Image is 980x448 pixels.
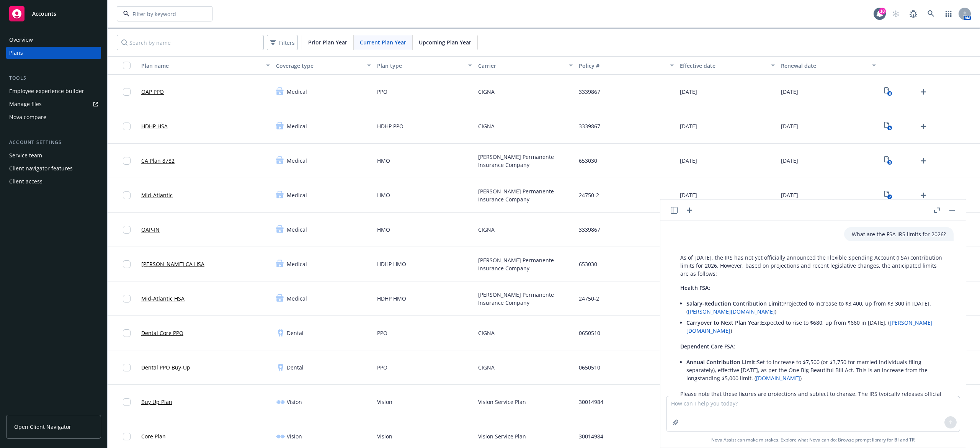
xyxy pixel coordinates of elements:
a: Report a Bug [906,6,921,21]
div: Carrier [478,62,565,70]
p: As of [DATE], the IRS has not yet officially announced the Flexible Spending Account (FSA) contri... [680,253,946,278]
span: Filters [279,39,295,47]
a: Overview [6,34,101,46]
span: CIGNA [478,363,495,371]
span: Dependent Care FSA: [680,343,735,350]
div: Policy # [579,62,665,70]
span: [DATE] [680,122,697,130]
p: Projected to increase to $3,400, up from $3,300 in [DATE]. ( ) [686,299,946,316]
span: HMO [377,226,390,234]
p: Expected to rise to $680, up from $660 in [DATE]. ( ) [686,319,946,335]
span: Carryover to Next Plan Year: [686,319,761,326]
span: Vision [287,398,302,406]
span: Filters [268,37,296,48]
span: 653030 [579,157,597,165]
span: 3339867 [579,122,600,130]
span: Dental [287,329,304,337]
button: Plan type [374,56,475,75]
div: Tools [6,74,101,82]
div: Plans [9,47,23,59]
a: Upload Plan Documents [917,189,929,201]
span: [PERSON_NAME] Permanente Insurance Company [478,187,573,203]
li: Set to increase to $7,500 (or $3,750 for married individuals filing separately), effective [DATE]... [686,356,946,384]
a: Search [923,6,939,21]
span: 3339867 [579,226,600,234]
a: Manage files [6,98,101,110]
a: [PERSON_NAME][DOMAIN_NAME] [688,308,775,315]
span: [DATE] [781,191,798,199]
a: Dental Core PPO [141,329,183,337]
span: Medical [287,157,307,165]
text: 6 [889,91,890,96]
span: [DATE] [680,191,697,199]
span: HDHP HMO [377,260,406,268]
a: View Plan Documents [882,86,894,98]
input: Toggle Row Selected [123,364,131,371]
input: Toggle Row Selected [123,295,131,302]
a: [DOMAIN_NAME] [756,374,800,382]
span: Vision Service Plan [478,398,526,406]
a: Buy Up Plan [141,398,172,406]
a: BI [894,437,899,443]
span: Salary-Reduction Contribution Limit: [686,300,783,307]
span: Accounts [32,11,56,17]
span: Upcoming Plan Year [419,38,471,46]
span: Vision [287,432,302,440]
span: 30014984 [579,398,603,406]
span: Dental [287,363,304,371]
button: Coverage type [273,56,374,75]
button: Effective date [677,56,778,75]
span: 24750-2 [579,191,599,199]
div: Renewal date [781,62,867,70]
a: Nova compare [6,111,101,123]
a: Mid-Atlantic HSA [141,294,185,302]
span: Medical [287,191,307,199]
a: Start snowing [888,6,903,21]
div: Account settings [6,139,101,146]
span: 24750-2 [579,294,599,302]
span: Medical [287,88,307,96]
span: [DATE] [781,88,798,96]
span: Medical [287,260,307,268]
span: HDHP HMO [377,294,406,302]
span: HDHP PPO [377,122,403,130]
div: Employee experience builder [9,85,84,97]
span: HMO [377,157,390,165]
a: Upload Plan Documents [917,120,929,132]
span: Medical [287,294,307,302]
a: Client access [6,175,101,188]
span: [DATE] [680,157,697,165]
a: View Plan Documents [882,189,894,201]
span: Vision Service Plan [478,432,526,440]
a: Client navigator features [6,162,101,175]
a: Core Plan [141,432,166,440]
text: 5 [889,160,890,165]
button: Carrier [475,56,576,75]
a: Switch app [941,6,956,21]
a: Dental PPO Buy-Up [141,363,190,371]
span: Vision [377,432,392,440]
input: Toggle Row Selected [123,260,131,268]
div: Effective date [680,62,766,70]
text: 2 [889,195,890,199]
div: Plan type [377,62,464,70]
a: OAP-IN [141,226,160,234]
span: Annual Contribution Limit: [686,358,757,366]
span: Medical [287,226,307,234]
div: Overview [9,34,33,46]
div: Nova compare [9,111,46,123]
input: Toggle Row Selected [123,398,131,406]
span: Open Client Navigator [14,423,71,431]
span: CIGNA [478,329,495,337]
a: [PERSON_NAME] CA HSA [141,260,204,268]
div: Client access [9,175,42,188]
a: Accounts [6,3,101,25]
span: CIGNA [478,122,495,130]
span: PPO [377,363,387,371]
span: [PERSON_NAME] Permanente Insurance Company [478,153,573,169]
span: PPO [377,329,387,337]
span: 653030 [579,260,597,268]
button: Renewal date [778,56,879,75]
span: 30014984 [579,432,603,440]
a: Upload Plan Documents [917,155,929,167]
